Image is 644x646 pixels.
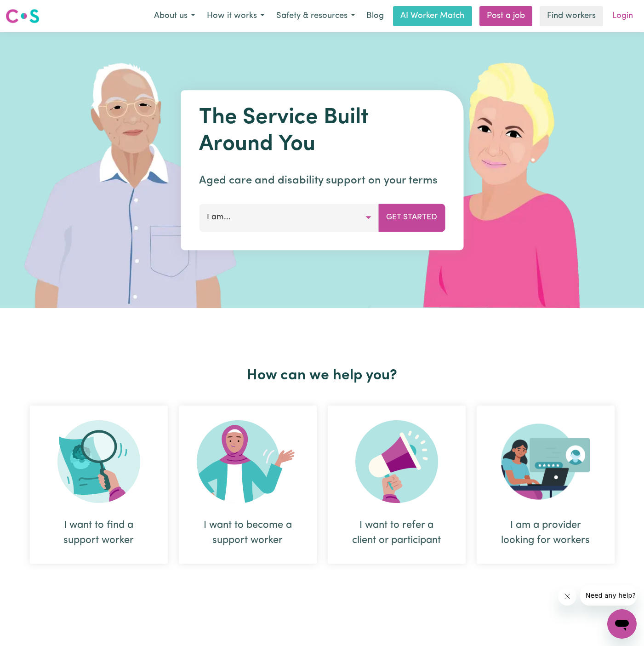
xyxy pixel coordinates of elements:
[197,420,299,503] img: Become Worker
[148,6,201,26] button: About us
[580,585,637,606] iframe: Message from company
[199,105,445,158] h1: The Service Built Around You
[361,6,389,26] a: Blog
[6,8,40,24] img: Careseekers logo
[30,406,168,564] div: I want to find a support worker
[607,609,637,639] iframe: Button to launch messaging window
[201,518,295,548] div: I want to become a support worker
[199,204,379,231] button: I am...
[6,6,40,27] a: Careseekers logo
[499,518,593,548] div: I am a provider looking for workers
[52,518,146,548] div: I want to find a support worker
[199,172,445,189] p: Aged care and disability support on your terms
[350,518,444,548] div: I want to refer a client or participant
[57,420,140,503] img: Search
[355,420,438,503] img: Refer
[501,420,590,503] img: Provider
[540,6,603,26] a: Find workers
[328,406,466,564] div: I want to refer a client or participant
[558,587,576,606] iframe: Close message
[479,6,532,26] a: Post a job
[24,367,620,384] h2: How can we help you?
[270,6,361,26] button: Safety & resources
[607,6,638,26] a: Login
[378,204,445,231] button: Get Started
[477,406,615,564] div: I am a provider looking for workers
[201,6,270,26] button: How it works
[393,6,472,26] a: AI Worker Match
[179,406,317,564] div: I want to become a support worker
